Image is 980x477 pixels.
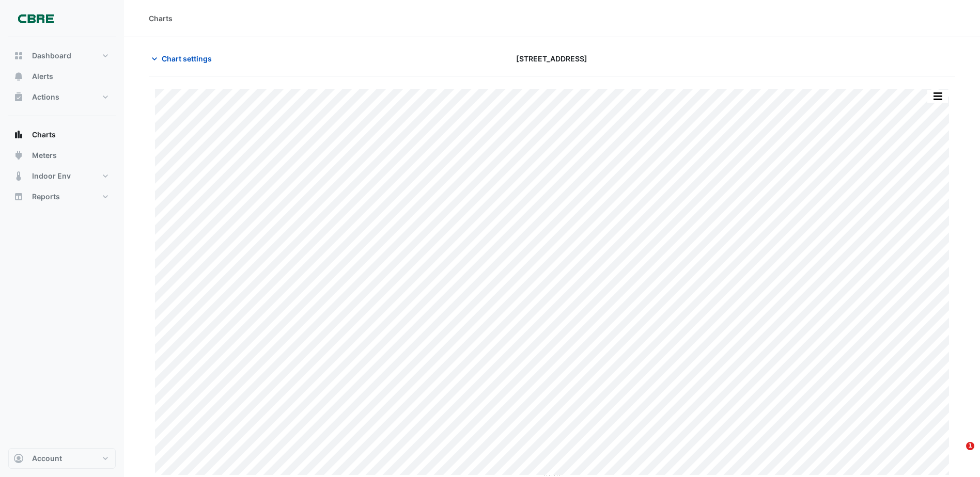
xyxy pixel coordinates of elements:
button: Alerts [8,66,116,87]
span: Dashboard [32,51,71,61]
div: Charts [149,13,173,24]
app-icon: Charts [13,130,24,140]
app-icon: Meters [13,150,24,161]
button: Account [8,448,116,469]
span: 1 [966,442,974,450]
app-icon: Alerts [13,71,24,82]
app-icon: Actions [13,92,24,102]
button: Charts [8,124,116,145]
span: Indoor Env [32,171,71,181]
span: Account [32,453,62,464]
button: Actions [8,87,116,107]
button: Indoor Env [8,166,116,186]
span: Meters [32,150,57,161]
app-icon: Dashboard [13,51,24,61]
app-icon: Reports [13,192,24,202]
iframe: Intercom live chat [945,442,970,467]
span: Reports [32,192,60,202]
span: Actions [32,92,59,102]
button: Reports [8,186,116,207]
span: Alerts [32,71,53,82]
button: Chart settings [149,50,219,68]
button: Meters [8,145,116,166]
span: [STREET_ADDRESS] [516,53,587,64]
span: Charts [32,130,56,140]
app-icon: Indoor Env [13,171,24,181]
button: Dashboard [8,45,116,66]
button: More Options [927,90,948,103]
span: Chart settings [162,53,212,64]
img: Company Logo [12,8,59,29]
